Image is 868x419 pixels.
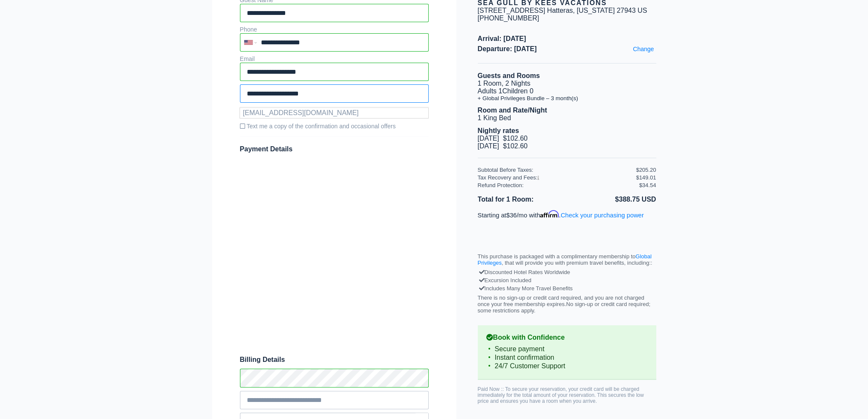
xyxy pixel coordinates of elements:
[478,210,656,219] p: Starting at /mo with .
[478,174,636,181] div: Tax Recovery and Fees:
[636,167,656,173] div: $205.20
[502,87,533,95] span: Children 0
[478,7,545,14] div: [STREET_ADDRESS]
[561,212,644,219] a: Check your purchasing power - Learn more about Affirm Financing (opens in modal)
[240,108,428,118] div: [EMAIL_ADDRESS][DOMAIN_NAME]
[240,119,429,133] label: Text me a copy of the confirmation and occasional offers
[478,87,656,95] li: Adults 1
[478,194,567,205] li: Total for 1 Room:
[478,127,519,134] b: Nightly rates
[240,356,429,364] span: Billing Details
[506,212,517,219] span: $36
[639,182,656,188] div: $34.54
[480,276,654,284] div: Excursion Included
[567,194,656,205] li: $388.75 USD
[617,7,636,14] span: 27943
[478,14,656,22] div: [PHONE_NUMBER]
[478,226,656,235] iframe: PayPal Message 1
[478,142,528,150] span: [DATE] $102.60
[478,386,644,404] span: Paid Now :: To secure your reservation, your credit card will be charged immediately for the tota...
[547,7,575,14] span: Hatteras,
[480,268,654,276] div: Discounted Hotel Rates Worldwide
[478,135,528,142] span: [DATE] $102.60
[478,72,540,79] b: Guests and Rooms
[478,182,639,188] div: Refund Protection:
[478,253,652,266] a: Global Privileges
[486,353,648,362] li: Instant confirmation
[478,35,656,43] span: Arrival: [DATE]
[240,145,293,153] span: Payment Details
[486,362,648,370] li: 24/7 Customer Support
[478,301,651,314] span: No sign-up or credit card required; some restrictions apply.
[637,7,647,14] span: US
[478,295,656,314] p: There is no sign-up or credit card required, and you are not charged once your free membership ex...
[486,345,648,353] li: Secure payment
[478,114,656,122] li: 1 King Bed
[478,253,656,266] p: This purchase is packaged with a complimentary membership to , that will provide you with premium...
[631,43,656,55] a: Change
[478,45,656,53] span: Departure: [DATE]
[238,156,430,347] iframe: Secure payment input frame
[478,80,656,87] li: 1 Room, 2 Nights
[636,174,656,181] div: $149.01
[478,167,636,173] div: Subtotal Before Taxes:
[478,107,547,114] b: Room and Rate/Night
[478,95,656,101] li: + Global Privileges Bundle – 3 month(s)
[540,210,559,218] span: Affirm
[486,334,648,341] b: Book with Confidence
[240,55,255,62] label: Email
[480,284,654,292] div: Includes Many More Travel Benefits
[241,34,259,51] div: United States: +1
[577,7,615,14] span: [US_STATE]
[240,26,257,33] label: Phone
